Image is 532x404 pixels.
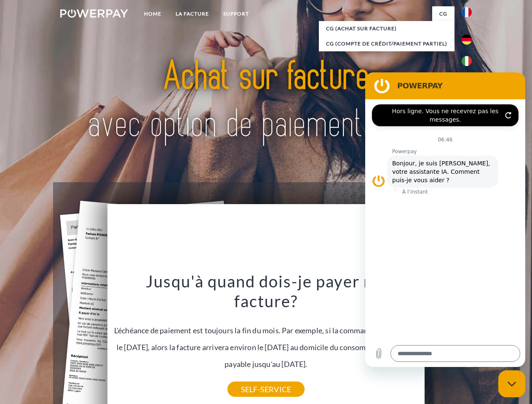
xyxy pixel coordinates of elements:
[319,21,454,36] a: CG (achat sur facture)
[462,35,472,45] img: de
[498,370,525,397] iframe: Bouton de lancement de la fenêtre de messagerie, conversation en cours
[432,6,454,21] a: CG
[80,40,452,161] img: title-powerpay_fr.svg
[319,36,454,51] a: CG (Compte de crédit/paiement partiel)
[60,9,128,18] img: logo-powerpay-white.svg
[462,7,472,17] img: fr
[365,72,525,367] iframe: Fenêtre de messagerie
[216,6,256,21] a: Support
[137,6,168,21] a: Home
[462,56,472,66] img: it
[112,271,420,311] h3: Jusqu'à quand dois-je payer ma facture?
[112,271,420,389] div: L'échéance de paiement est toujours la fin du mois. Par exemple, si la commande a été passée le [...
[227,382,305,397] a: SELF-SERVICE
[168,6,216,21] a: LA FACTURE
